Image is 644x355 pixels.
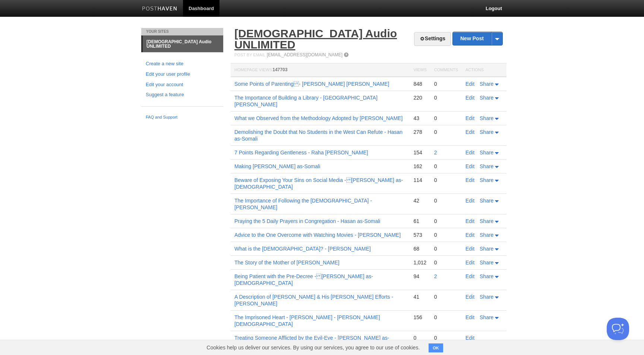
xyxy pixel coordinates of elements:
[480,198,493,204] span: Share
[434,150,437,155] a: 2
[434,81,458,87] div: 0
[413,115,426,122] div: 43
[465,335,474,341] a: Edit
[413,273,426,280] div: 94
[480,232,493,238] span: Share
[480,218,493,224] span: Share
[413,334,426,341] div: 0
[480,115,493,121] span: Share
[480,129,493,135] span: Share
[434,218,458,224] div: 0
[413,245,426,252] div: 68
[465,129,474,135] a: Edit
[413,218,426,224] div: 61
[434,232,458,238] div: 0
[234,294,393,307] a: A Description of [PERSON_NAME] & His [PERSON_NAME] Efforts - [PERSON_NAME]
[234,260,340,266] a: The Story of the Mother of [PERSON_NAME]
[234,335,389,348] a: Treating Someone Afflicted by the Evil-Eye - [PERSON_NAME] as-[DEMOGRAPHIC_DATA]
[434,115,458,122] div: 0
[453,32,502,45] a: New Post
[465,246,474,252] a: Edit
[480,294,493,300] span: Share
[434,314,458,321] div: 0
[607,318,629,340] iframe: Help Scout Beacon - Open
[434,177,458,183] div: 0
[234,115,402,121] a: What we Observed from the Methodology Adopted by [PERSON_NAME]
[231,63,410,77] th: Homepage Views
[234,163,320,169] a: Making [PERSON_NAME] as-Somali
[199,340,427,355] span: Cookies help us deliver our services. By using our services, you agree to our use of cookies.
[480,273,493,279] span: Share
[413,259,426,266] div: 1,012
[234,273,373,286] a: Being Patient with the Pre-Decree - [PERSON_NAME] as-[DEMOGRAPHIC_DATA]
[434,163,458,170] div: 0
[465,150,474,155] a: Edit
[413,149,426,156] div: 154
[465,177,474,183] a: Edit
[413,94,426,101] div: 220
[465,115,474,121] a: Edit
[143,36,223,52] a: [DEMOGRAPHIC_DATA] Audio UNLIMITED
[480,177,493,183] span: Share
[141,28,223,35] li: Your Sites
[465,273,474,279] a: Edit
[267,52,342,57] a: [EMAIL_ADDRESS][DOMAIN_NAME]
[465,232,474,238] a: Edit
[234,150,368,155] a: 7 Points Regarding Gentleness - Raha [PERSON_NAME]
[465,260,474,266] a: Edit
[234,177,403,190] a: Beware of Exposing Your Sins on Social Media - [PERSON_NAME] as-[DEMOGRAPHIC_DATA]
[413,177,426,183] div: 114
[480,150,493,155] span: Share
[429,343,443,352] button: OK
[413,314,426,321] div: 156
[413,232,426,238] div: 573
[434,293,458,300] div: 0
[434,273,437,279] a: 2
[413,129,426,135] div: 278
[465,95,474,101] a: Edit
[465,198,474,204] a: Edit
[413,293,426,300] div: 41
[465,163,474,169] a: Edit
[480,95,493,101] span: Share
[146,81,219,89] a: Edit your account
[480,81,493,87] span: Share
[465,218,474,224] a: Edit
[465,314,474,320] a: Edit
[480,163,493,169] span: Share
[146,114,219,121] a: FAQ and Support
[413,81,426,87] div: 848
[434,129,458,135] div: 0
[434,245,458,252] div: 0
[465,81,474,87] a: Edit
[480,314,493,320] span: Share
[410,63,430,77] th: Views
[465,294,474,300] a: Edit
[146,91,219,99] a: Suggest a feature
[414,32,451,46] a: Settings
[434,197,458,204] div: 0
[146,60,219,68] a: Create a new site
[480,260,493,266] span: Share
[234,27,397,51] a: [DEMOGRAPHIC_DATA] Audio UNLIMITED
[234,246,371,252] a: What is the [DEMOGRAPHIC_DATA]? - [PERSON_NAME]
[146,70,219,78] a: Edit your user profile
[272,67,287,72] span: 147703
[234,81,389,87] a: Some Points of Parenting - [PERSON_NAME] [PERSON_NAME]
[234,129,402,142] a: Demolishing the Doubt that No Students in the West Can Refute - Hasan as-Somali
[462,63,506,77] th: Actions
[234,232,401,238] a: Advice to the One Overcome with Watching Movies - [PERSON_NAME]
[413,197,426,204] div: 42
[234,53,265,57] span: Post by Email
[413,163,426,170] div: 162
[434,259,458,266] div: 0
[430,63,462,77] th: Comments
[234,314,380,327] a: The Imprisoned Heart - [PERSON_NAME] - [PERSON_NAME] [DEMOGRAPHIC_DATA]
[434,334,458,341] div: 0
[142,6,177,12] img: Posthaven-bar
[234,198,372,210] a: The Importance of Following the [DEMOGRAPHIC_DATA] - [PERSON_NAME]
[434,94,458,101] div: 0
[480,246,493,252] span: Share
[234,95,378,107] a: The Importance of Building a Library - [GEOGRAPHIC_DATA][PERSON_NAME]
[234,218,380,224] a: Praying the 5 Daily Prayers in Congregation - Hasan as-Somali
